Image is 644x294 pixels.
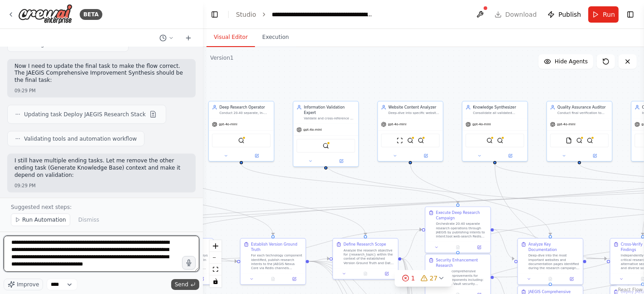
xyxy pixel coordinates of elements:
span: 1 [411,274,415,283]
div: Deep Research OperatorConduct 20-40 separate, in-depth web searches with version-anchored queries... [208,101,274,161]
img: Logo [18,4,72,24]
button: Open in side panel [470,244,488,251]
div: Analyze the research objective for {research_topic} within the context of the established Version... [344,248,395,265]
div: Validate and cross-reference all research findings to ensure accuracy, reliability, and currency ... [304,116,355,120]
div: Define Research Scope [344,242,386,247]
g: Edge from 78fdda66-4568-4249-b58c-b13f56158826 to 42460947-9469-4393-984b-474bd5943371 [216,227,422,261]
g: Edge from d6e26249-95a7-4042-be0c-9d579d79aa88 to 93eb18b6-6fed-4f0a-afec-fdc0a49829cb [492,164,553,283]
div: Deep-dive into specific websites and documentation pages identified during research to extract de... [389,111,440,115]
g: Edge from 78fdda66-4568-4249-b58c-b13f56158826 to 69966ee8-9bfa-43f1-aed9-e241b5f9c6e5 [216,256,237,264]
div: 09:29 PM [14,182,188,189]
div: Orchestrate 20-40 separate research operations through JAEGIS by publishing intents to intent:too... [436,222,487,238]
button: Open in side panel [378,270,396,277]
button: Show right sidebar [624,8,637,21]
button: Hide left sidebar [208,8,221,21]
div: BETA [80,9,102,20]
g: Edge from 07b3e53c-ef75-432f-b9b3-ad3e4aad97f9 to 42460947-9469-4393-984b-474bd5943371 [239,164,461,204]
button: Run Automation [11,213,70,226]
div: Quality Assurance Auditor [557,104,609,110]
div: Website Content Analyzer [389,104,440,110]
button: Dismiss [74,213,104,226]
g: Edge from 44fc007b-3590-4104-bfb5-b76d31e16a71 to f9eb6563-6421-470b-814c-7ff497b33d60 [408,164,553,235]
button: Open in side panel [285,276,303,282]
button: Send [171,279,199,290]
div: Research comprehensive security improvements for JAEGIS components including: HashiCorp Vault sec... [436,269,487,286]
button: Visual Editor [207,28,255,47]
div: Quality Assurance AuditorConduct final verification to ensure the generated research.md file stri... [547,101,613,161]
button: No output available [539,276,562,282]
div: Conduct 20-40 separate, in-depth web searches with version-anchored queries using time filtering ... [219,111,270,115]
div: Information Validation Expert [304,104,355,115]
button: No output available [262,276,284,282]
div: Establish Version Ground TruthFor each technology component identified, publish research intents ... [240,238,306,285]
div: 09:29 PM [14,87,188,94]
p: Suggested next steps: [11,204,192,211]
span: Updating task Deploy JAEGIS Research Stack [24,111,146,118]
button: toggle interactivity [210,275,221,287]
button: zoom out [210,252,221,264]
img: SerplyWebSearchTool [576,138,582,144]
button: Run [588,6,619,23]
div: For each technology component identified, publish research intents to the JAEGIS Nexus Core via R... [251,253,302,270]
div: Knowledge SynthesizerConsolidate all validated findings into the structured research.md file with... [462,101,528,161]
button: No output available [447,244,469,251]
button: 127 [395,270,452,287]
div: Secure Research CredentialsStore all research tool API keys (Serply, Brave Search, etc.) in Hashi... [148,238,214,285]
g: Edge from 69966ee8-9bfa-43f1-aed9-e241b5f9c6e5 to 1e2e8c39-b973-4710-8b23-0b6c6ce88042 [309,256,329,264]
div: Conduct final verification to ensure the generated research.md file strictly adheres to the SOP m... [557,111,609,115]
g: Edge from be0137c2-5a09-4808-90ea-cf516fe41e15 to 69966ee8-9bfa-43f1-aed9-e241b5f9c6e5 [70,164,276,235]
button: Publish [544,6,585,23]
button: No output available [354,270,376,277]
nav: breadcrumb [236,10,373,19]
img: SerplyWebSearchTool [486,138,493,144]
img: BraveSearchTool [323,142,329,149]
div: Security Enhancement Research [436,258,487,268]
a: React Flow attribution [618,287,643,292]
div: React Flow controls [210,240,221,287]
button: Improve [4,279,43,290]
div: Deep Research Operator [219,104,270,110]
button: Open in side panel [242,152,272,159]
img: BraveSearchTool [497,138,503,144]
img: SerplyWebSearchTool [238,138,245,144]
div: Consolidate all validated findings into the structured research.md file with required header form... [473,111,524,115]
g: Edge from 5fa57298-1e46-40d9-a0a8-79e3c312b762 to 1e2e8c39-b973-4710-8b23-0b6c6ce88042 [154,164,368,235]
div: Execute Deep Research Campaign [436,210,487,221]
span: Run [603,10,615,19]
button: Click to speak your automation idea [182,256,196,270]
div: Version 1 [210,54,234,62]
g: Edge from 1e2e8c39-b973-4710-8b23-0b6c6ce88042 to a578093d-8733-4d09-b847-70c413609da5 [402,256,422,280]
button: Open in side panel [562,276,581,282]
span: gpt-4o-mini [557,122,576,126]
img: BraveSearchTool [587,138,593,144]
div: Define Research ScopeAnalyze the research objective for {research_topic} within the context of th... [332,238,399,280]
span: gpt-4o-mini [472,122,491,126]
div: Analyze Key Documentation [529,242,580,252]
p: Now I need to update the final task to make the flow correct. The JAEGIS Comprehensive Improvemen... [14,63,188,84]
button: Start a new chat [181,33,196,43]
div: Website Content AnalyzerDeep-dive into specific websites and documentation pages identified durin... [377,101,443,161]
button: Execution [255,28,296,47]
g: Edge from 1e2e8c39-b973-4710-8b23-0b6c6ce88042 to 42460947-9469-4393-984b-474bd5943371 [402,227,422,261]
div: Deep-dive into the most important websites and documentation pages identified during the research... [529,253,580,270]
div: Knowledge Synthesizer [473,104,524,110]
div: Information Validation ExpertValidate and cross-reference all research findings to ensure accurac... [293,101,359,167]
span: Improve [17,281,39,288]
img: BraveSearchTool [418,138,424,144]
g: Edge from 42460947-9469-4393-984b-474bd5943371 to f9eb6563-6421-470b-814c-7ff497b33d60 [494,227,514,261]
button: Open in side panel [495,152,525,159]
button: Switch to previous chat [156,33,178,43]
span: 27 [430,274,438,283]
span: gpt-4o-mini [303,128,322,132]
img: ScrapeWebsiteTool [397,138,403,144]
span: gpt-4o-mini [219,122,237,126]
div: Establish Version Ground Truth [251,242,302,252]
img: SerplyWebSearchTool [407,138,413,144]
span: Hide Agents [555,58,588,65]
a: Studio [236,11,256,18]
button: Open in side panel [327,158,356,164]
button: Open in side panel [411,152,441,159]
span: Send [175,281,188,288]
span: Dismiss [78,216,99,223]
img: FileReadTool [566,138,572,144]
